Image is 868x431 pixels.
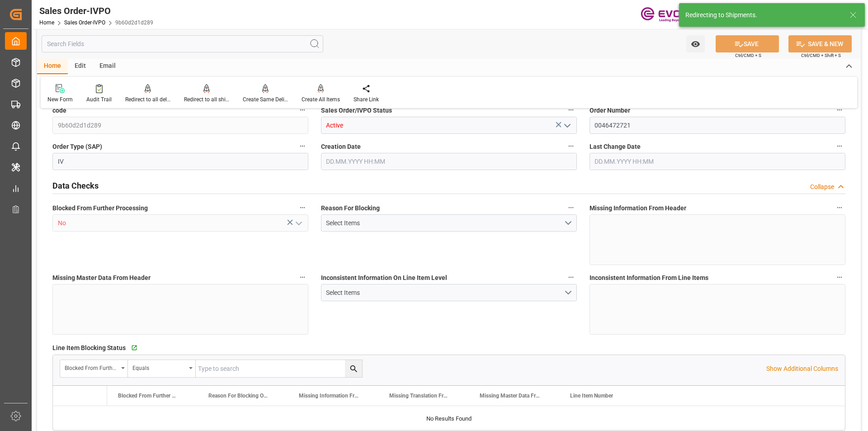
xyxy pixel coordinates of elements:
div: Email [93,59,123,74]
button: SAVE [716,35,779,52]
button: open menu [60,360,128,377]
span: Missing Information From Line Item [299,393,359,399]
span: Creation Date [321,142,361,152]
button: open menu [128,360,196,377]
button: open menu [321,284,577,301]
div: Share Link [354,95,379,104]
button: Inconsistent Information On Line Item Level [565,271,577,283]
span: Order Number [590,106,630,115]
span: Inconsistent Information On Line Item Level [321,273,447,283]
button: Missing Information From Header [834,202,845,213]
button: Inconsistent Information From Line Items [834,271,845,283]
button: Reason For Blocking [565,202,577,213]
span: Inconsistent Information From Line Items [590,273,708,283]
button: open menu [686,35,705,52]
div: Create All Items [302,95,340,104]
span: Missing Master Data From SAP [480,393,540,399]
span: Reason For Blocking On This Line Item [208,393,269,399]
div: Redirect to all shipments [184,95,229,104]
span: Order Type (SAP) [52,142,102,152]
button: open menu [560,118,573,133]
a: Home [39,19,54,26]
span: code [52,106,66,115]
div: Select Items [326,288,563,298]
div: New Form [47,95,73,104]
div: Redirect to all deliveries [125,95,170,104]
span: Missing Translation From Master Data [389,393,450,399]
button: Order Number [834,104,845,116]
span: Ctrl/CMD + Shift + S [801,52,841,59]
input: DD.MM.YYYY HH:MM [321,153,577,170]
button: Blocked From Further Processing [297,202,308,213]
div: Redirecting to Shipments. [685,10,841,20]
button: search button [345,360,362,377]
div: Blocked From Further Processing [65,362,118,372]
div: Edit [68,59,93,74]
button: open menu [291,216,305,230]
img: Evonik-brand-mark-Deep-Purple-RGB.jpeg_1700498283.jpeg [641,7,699,23]
input: Search Fields [42,35,323,52]
div: Home [37,59,68,74]
span: Reason For Blocking [321,204,380,213]
span: Last Change Date [590,142,641,152]
button: Sales Order/IVPO Status [565,104,577,116]
span: Line Item Blocking Status [52,343,126,353]
button: open menu [321,214,577,232]
div: Audit Trail [86,95,112,104]
span: Blocked From Further Processing [118,393,179,399]
span: Sales Order/IVPO Status [321,106,392,115]
input: DD.MM.YYYY HH:MM [590,153,845,170]
div: Sales Order-IVPO [39,4,153,18]
span: Line Item Number [570,393,613,399]
span: Missing Information From Header [590,204,686,213]
button: SAVE & NEW [788,35,852,52]
a: Sales Order-IVPO [64,19,105,26]
button: Last Change Date [834,140,845,152]
input: Type to search [196,360,362,377]
button: Order Type (SAP) [297,140,308,152]
div: Select Items [326,218,563,228]
span: Ctrl/CMD + S [735,52,761,59]
span: Blocked From Further Processing [52,204,148,213]
div: Collapse [810,182,834,192]
button: code [297,104,308,116]
div: Create Same Delivery Date [243,95,288,104]
h2: Data Checks [52,180,99,192]
button: Creation Date [565,140,577,152]
span: Missing Master Data From Header [52,273,151,283]
div: Equals [132,362,186,372]
button: Missing Master Data From Header [297,271,308,283]
p: Show Additional Columns [766,364,838,374]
